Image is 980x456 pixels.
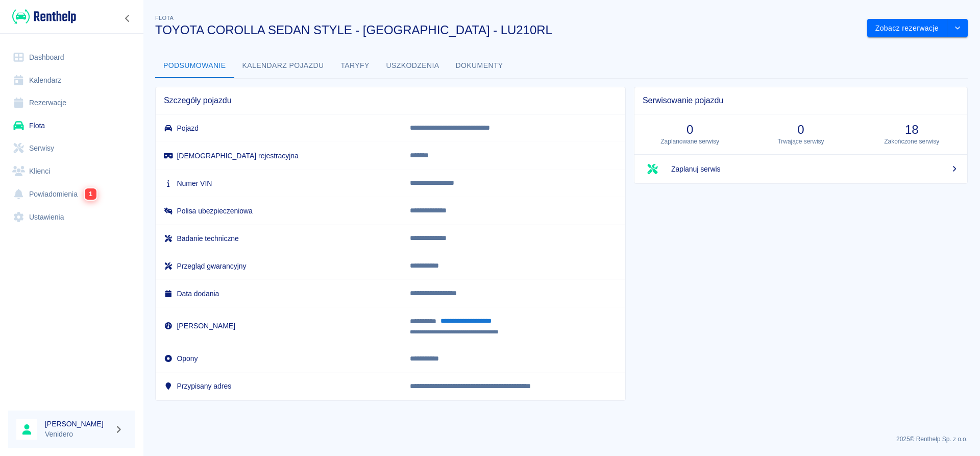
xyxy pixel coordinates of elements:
img: Renthelp logo [12,8,76,25]
span: 1 [85,188,96,200]
h3: 0 [643,123,737,137]
h6: [PERSON_NAME] [164,321,394,331]
h6: Badanie techniczne [164,233,394,244]
a: 0Trwające serwisy [745,114,856,154]
button: Zwiń nawigację [120,12,135,25]
a: Klienci [8,160,135,183]
a: Dashboard [8,46,135,69]
h6: Data dodania [164,289,394,299]
a: Serwisy [8,137,135,160]
button: drop-down [947,19,968,38]
h6: [DEMOGRAPHIC_DATA] rejestracyjna [164,151,394,161]
a: Ustawienia [8,206,135,229]
button: Taryfy [332,54,378,78]
a: 0Zaplanowane serwisy [634,114,745,154]
p: 2025 © Renthelp Sp. z o.o. [155,435,968,444]
h6: Opony [164,353,394,364]
h6: Przegląd gwarancyjny [164,261,394,271]
span: Zaplanuj serwis [671,164,959,175]
p: Zaplanowane serwisy [643,137,737,146]
p: Trwające serwisy [753,137,848,146]
h6: Pojazd [164,123,394,133]
a: 18Zakończone serwisy [856,114,967,154]
a: Kalendarz [8,69,135,92]
h6: Polisa ubezpieczeniowa [164,206,394,216]
a: Renthelp logo [8,8,76,25]
a: Zaplanuj serwis [634,155,967,183]
button: Dokumenty [448,54,511,78]
h6: Przypisany adres [164,381,394,391]
p: Zakończone serwisy [865,137,959,146]
a: Powiadomienia1 [8,182,135,206]
button: Podsumowanie [155,54,234,78]
h3: TOYOTA COROLLA SEDAN STYLE - [GEOGRAPHIC_DATA] - LU210RL [155,23,859,37]
h6: Numer VIN [164,178,394,188]
button: Kalendarz pojazdu [234,54,332,78]
span: Flota [155,15,174,21]
h3: 0 [753,123,848,137]
h6: [PERSON_NAME] [45,419,110,429]
button: Uszkodzenia [378,54,448,78]
h3: 18 [865,123,959,137]
a: Rezerwacje [8,91,135,114]
button: Zobacz rezerwacje [867,19,947,38]
a: Flota [8,114,135,137]
span: Szczegóły pojazdu [164,95,617,106]
p: Venidero [45,429,110,440]
span: Serwisowanie pojazdu [643,95,959,106]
